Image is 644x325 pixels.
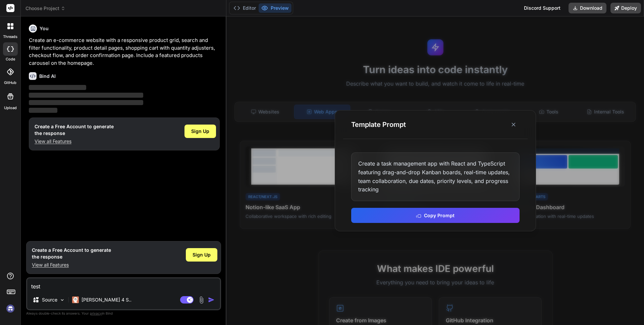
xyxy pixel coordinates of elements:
img: icon [208,296,215,303]
span: ‌ [29,93,143,98]
span: Sign Up [191,128,209,135]
h1: Create a Free Account to generate the response [35,123,114,137]
img: signin [5,303,16,314]
p: Create an e-commerce website with a responsive product grid, search and filter functionality, pro... [29,37,220,67]
img: Claude 4 Sonnet [72,296,79,303]
button: Preview [259,3,291,13]
span: ‌ [29,85,86,90]
h6: Bind AI [39,73,56,80]
label: code [6,56,15,62]
button: Editor [231,3,259,13]
p: Source [42,296,57,303]
div: Create a task management app with React and TypeScript featuring drag-and-drop Kanban boards, rea... [351,152,520,201]
label: threads [3,34,17,40]
span: privacy [90,311,102,315]
button: Deploy [610,3,641,13]
button: Download [569,3,606,13]
img: Pick Models [59,297,65,303]
textarea: test [27,278,220,290]
span: ‌ [29,100,143,105]
label: Upload [4,105,17,111]
h6: You [40,25,49,32]
label: GitHub [4,80,16,86]
p: Always double-check its answers. Your in Bind [26,310,221,317]
h1: Create a Free Account to generate the response [32,247,111,260]
button: Copy Prompt [351,208,520,223]
span: ‌ [29,108,57,113]
img: attachment [198,296,205,304]
p: View all Features [32,262,111,268]
p: View all Features [35,138,114,145]
p: [PERSON_NAME] 4 S.. [82,296,131,303]
h3: Template Prompt [351,120,406,129]
span: Choose Project [25,5,65,12]
div: Discord Support [520,3,565,13]
span: Sign Up [193,251,211,258]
